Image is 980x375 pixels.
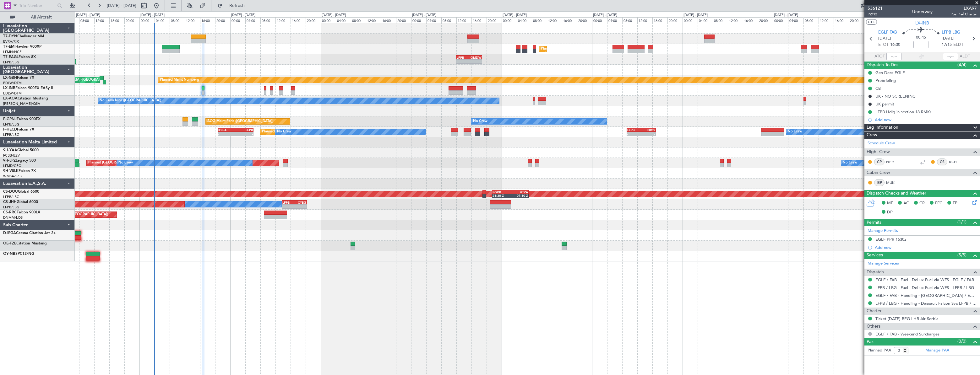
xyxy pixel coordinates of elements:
[294,201,306,204] div: CYBG
[887,209,893,216] span: DP
[867,190,926,197] span: Dispatch Checks and Weather
[3,159,16,163] span: 9H-LPZ
[774,13,798,18] div: [DATE] - [DATE]
[868,5,883,12] span: 536121
[3,128,34,131] a: F-HECDFalcon 7X
[3,200,17,204] span: CS-JHH
[456,17,471,23] div: 12:00
[3,55,19,59] span: T7-EAGL
[88,158,177,168] div: Planned [GEOGRAPHIC_DATA] ([GEOGRAPHIC_DATA])
[218,128,236,132] div: KSEA
[875,237,906,242] div: EGLF PPR 1630z
[3,174,22,179] a: WMSA/SZB
[867,148,890,156] span: Flight Crew
[953,200,957,206] span: FP
[3,81,22,85] a: EDLW/DTM
[942,29,960,36] span: LFPB LBG
[3,159,36,163] a: 9H-LPZLegacy 500
[3,163,21,168] a: LFMD/CEQ
[381,17,396,23] div: 16:00
[878,42,889,48] span: ETOT
[510,194,528,197] div: 07:10 Z
[867,219,881,226] span: Permits
[493,190,510,194] div: EGKK
[469,60,482,63] div: -
[469,56,482,59] div: OMDW
[875,316,939,321] a: Ticket [DATE] BEG-LHR Air Serbia
[773,17,788,23] div: 00:00
[3,45,15,49] span: T7-EMI
[185,17,200,23] div: 12:00
[878,29,897,36] span: EGLF FAB
[960,53,970,60] span: ALDT
[76,13,100,18] div: [DATE] - [DATE]
[874,53,885,60] span: ATOT
[3,200,38,204] a: CS-JHHGlobal 6000
[3,76,34,80] a: LX-GBHFalcon 7X
[758,17,773,23] div: 20:00
[3,252,34,256] a: OY-NBSPC12/NG
[3,195,19,199] a: LFPB/LBG
[412,13,436,18] div: [DATE] - [DATE]
[867,308,882,315] span: Charter
[875,86,881,91] div: CB
[19,1,55,10] input: Trip Number
[875,70,905,75] div: Gen Decs EGLF
[275,17,291,23] div: 12:00
[942,35,955,42] span: [DATE]
[487,17,502,23] div: 20:00
[3,76,17,80] span: LX-GBH
[3,132,19,137] a: LFPB/LBG
[593,13,617,18] div: [DATE] - [DATE]
[875,109,931,115] div: LFPB Hdlg in section 18 RMK/
[867,169,890,176] span: Cabin Crew
[942,42,952,48] span: 17:15
[16,15,66,19] span: All Aircraft
[230,17,245,23] div: 00:00
[547,17,562,23] div: 12:00
[94,17,109,23] div: 12:00
[868,347,891,354] label: Planned PAX
[351,17,366,23] div: 08:00
[3,35,17,38] span: T7-DYN
[224,3,250,8] span: Refresh
[875,331,939,337] a: EGLF / FAB - Weekend Surcharges
[3,211,40,214] a: CS-RRCFalcon 900LX
[291,17,306,23] div: 16:00
[953,42,963,48] span: ELDT
[502,17,517,23] div: 00:00
[3,117,41,121] a: F-GPNJFalcon 900EX
[236,128,253,132] div: LFPB
[245,17,260,23] div: 04:00
[366,17,381,23] div: 12:00
[215,1,252,11] button: Refresh
[3,86,15,90] span: LX-INB
[866,19,877,25] button: UTC
[3,190,39,194] a: CS-DOUGlobal 6500
[3,169,19,173] span: 9H-VSLK
[160,75,199,85] div: Planned Maint Nurnberg
[3,169,36,173] a: 9H-VSLKFalcon 7X
[867,323,880,330] span: Others
[698,17,713,23] div: 04:00
[886,180,900,185] a: MUK
[641,128,655,132] div: KBOS
[875,285,974,290] a: LFPB / LBG - Fuel - DeLux Fuel via WFS - LFPB / LBG
[627,132,641,136] div: -
[875,94,916,99] div: UK - NO SCREENING
[864,17,879,23] div: 00:00
[441,17,456,23] div: 08:00
[788,17,803,23] div: 04:00
[7,12,68,22] button: All Aircraft
[915,20,929,26] span: LX-INB
[935,200,942,206] span: FFC
[874,179,885,186] div: ISP
[607,17,622,23] div: 04:00
[3,55,36,59] a: T7-EAGLFalcon 8X
[306,17,321,23] div: 20:00
[3,39,19,44] a: EVRA/RIX
[3,231,56,235] a: D-IEGACessna Citation Jet 2+
[867,338,874,346] span: Pax
[875,101,894,107] div: UK permit
[231,13,255,18] div: [DATE] - [DATE]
